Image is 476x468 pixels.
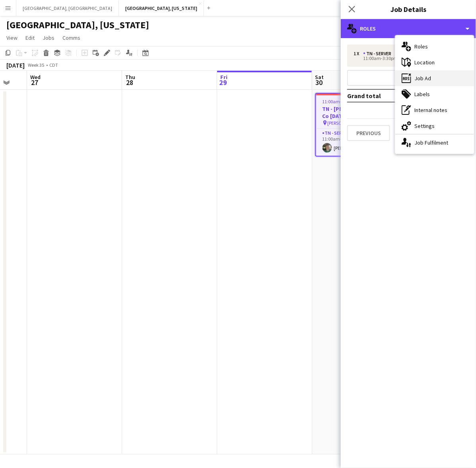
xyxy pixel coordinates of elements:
[25,34,35,41] span: Edit
[315,93,404,157] app-job-card: 11:00am-3:30pm (4h30m)1/1TN - [PERSON_NAME] Cattle Co [DATE] [PERSON_NAME] Cattle1 RoleTN - Serve...
[59,33,84,43] a: Comms
[6,61,25,69] div: [DATE]
[347,89,432,102] td: Grand total
[119,0,204,16] button: [GEOGRAPHIC_DATA], [US_STATE]
[22,33,38,43] a: Edit
[328,120,375,126] span: [PERSON_NAME] Cattle
[363,51,394,56] div: TN - Server
[395,135,474,151] div: Job Fulfilment
[316,129,404,156] app-card-role: TN - Server1/111:00am-3:30pm (4h30m)[PERSON_NAME]
[316,105,404,120] h3: TN - [PERSON_NAME] Cattle Co [DATE]
[220,73,227,81] span: Fri
[6,34,17,41] span: View
[315,73,324,81] span: Sat
[323,99,375,104] span: 11:00am-3:30pm (4h30m)
[347,70,470,86] button: Add role
[395,70,474,86] div: Job Ad
[341,4,476,14] h3: Job Details
[6,19,149,31] h1: [GEOGRAPHIC_DATA], [US_STATE]
[395,102,474,118] div: Internal notes
[26,62,46,68] span: Week 35
[395,39,474,54] div: Roles
[314,78,324,87] span: 30
[395,54,474,70] div: Location
[3,33,21,43] a: View
[354,51,363,56] div: 1 x
[341,19,476,38] div: Roles
[395,86,474,102] div: Labels
[43,34,54,41] span: Jobs
[16,0,119,16] button: [GEOGRAPHIC_DATA], [GEOGRAPHIC_DATA]
[29,78,41,87] span: 27
[30,73,41,81] span: Wed
[395,118,474,134] div: Settings
[49,62,58,68] div: CDT
[347,125,390,141] button: Previous
[62,34,80,41] span: Comms
[124,78,135,87] span: 28
[125,73,135,81] span: Thu
[219,78,227,87] span: 29
[39,33,58,43] a: Jobs
[354,56,455,60] div: 11:00am-3:30pm (4h30m)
